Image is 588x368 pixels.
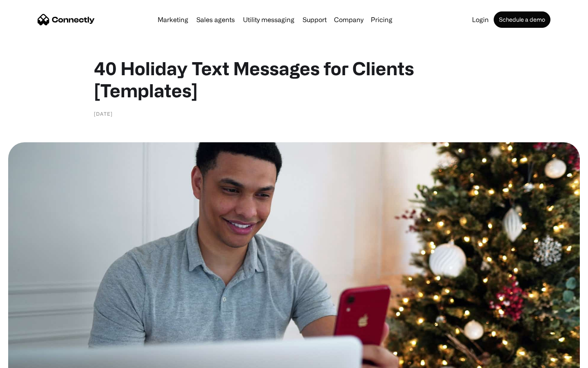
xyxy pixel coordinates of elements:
h1: 40 Holiday Text Messages for Clients [Templates] [94,57,494,101]
a: Schedule a demo [494,11,550,28]
aside: Language selected: English [8,354,49,365]
a: Login [469,16,492,23]
div: [DATE] [94,110,113,118]
div: Company [332,14,366,25]
ul: Language list [16,354,49,365]
a: Utility messaging [240,16,298,23]
a: Support [299,16,330,23]
a: Pricing [367,16,396,23]
a: Sales agents [193,16,238,23]
div: Company [334,14,363,25]
a: home [38,13,95,26]
a: Marketing [154,16,192,23]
